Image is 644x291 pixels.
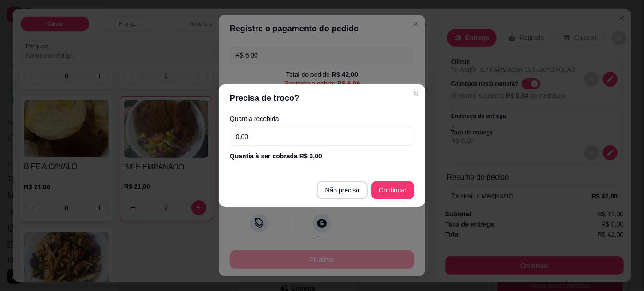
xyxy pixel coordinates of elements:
[409,86,423,101] button: Close
[317,181,368,199] button: Não preciso
[219,84,425,112] header: Precisa de troco?
[371,181,414,199] button: Continuar
[230,116,414,122] label: Quantia recebida
[230,151,414,161] div: Quantia à ser cobrada R$ 6,00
